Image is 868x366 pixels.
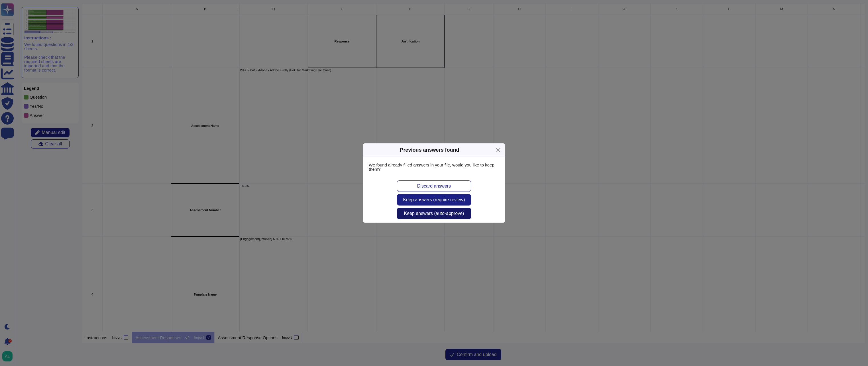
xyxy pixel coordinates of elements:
div: We found already filled answers in your file, would you like to keep them? [363,157,505,177]
button: Keep answers (require review) [397,194,471,206]
button: Keep answers (auto-approve) [397,208,471,219]
span: Keep answers (auto-approve) [404,211,464,216]
button: Discard answers [397,180,471,192]
span: Keep answers (require review) [403,198,465,202]
span: Discard answers [417,184,451,188]
button: Close [494,146,503,154]
div: Previous answers found [400,146,459,154]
